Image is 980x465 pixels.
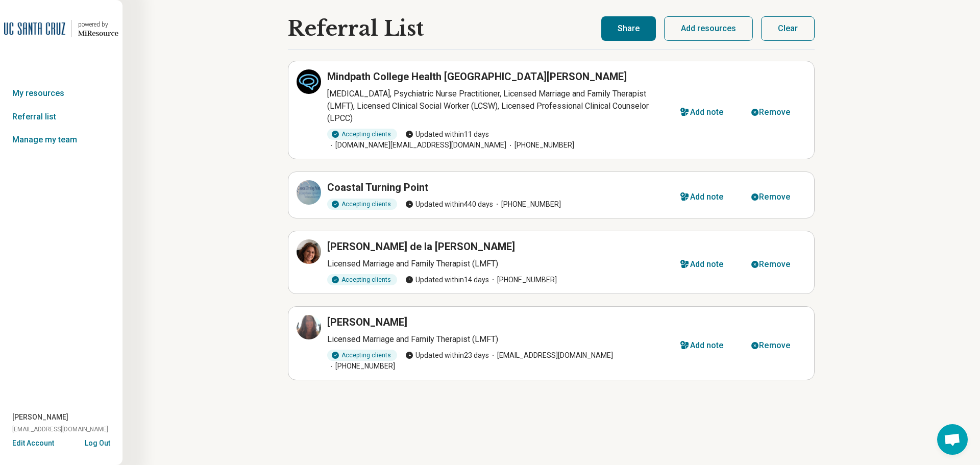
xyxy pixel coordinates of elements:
[690,341,724,350] div: Add note
[78,20,118,29] div: powered by
[759,260,790,268] div: Remove
[668,333,740,358] button: Add note
[489,275,557,285] span: [PHONE_NUMBER]
[327,315,407,329] h3: [PERSON_NAME]
[405,199,493,210] span: Updated within 440 days
[327,350,397,361] div: Accepting clients
[690,108,724,116] div: Add note
[405,129,489,140] span: Updated within 11 days
[12,438,54,449] button: Edit Account
[4,16,118,41] a: University of California at Santa Cruzpowered by
[493,199,561,210] span: [PHONE_NUMBER]
[12,412,68,423] span: [PERSON_NAME]
[690,193,724,201] div: Add note
[405,350,489,361] span: Updated within 23 days
[664,16,753,41] button: Add resources
[4,16,65,41] img: University of California at Santa Cruz
[327,140,506,151] span: [DOMAIN_NAME][EMAIL_ADDRESS][DOMAIN_NAME]
[489,350,613,361] span: [EMAIL_ADDRESS][DOMAIN_NAME]
[937,424,968,455] div: Open chat
[668,252,740,277] button: Add note
[327,274,397,285] div: Accepting clients
[506,140,574,151] span: [PHONE_NUMBER]
[761,16,815,41] button: Clear
[668,100,740,125] button: Add note
[668,185,740,209] button: Add note
[288,17,424,40] h1: Referral List
[739,252,806,277] button: Remove
[601,16,656,41] button: Share
[327,129,397,140] div: Accepting clients
[739,185,806,209] button: Remove
[759,193,790,201] div: Remove
[12,425,108,434] span: [EMAIL_ADDRESS][DOMAIN_NAME]
[690,260,724,268] div: Add note
[327,199,397,210] div: Accepting clients
[405,275,489,285] span: Updated within 14 days
[739,333,806,358] button: Remove
[327,258,668,270] p: Licensed Marriage and Family Therapist (LMFT)
[739,100,806,125] button: Remove
[85,438,110,446] button: Log Out
[759,341,790,350] div: Remove
[327,180,428,194] h3: Coastal Turning Point
[327,333,668,346] p: Licensed Marriage and Family Therapist (LMFT)
[327,361,395,372] span: [PHONE_NUMBER]
[327,69,627,84] h3: Mindpath College Health [GEOGRAPHIC_DATA][PERSON_NAME]
[327,88,668,125] p: [MEDICAL_DATA], Psychiatric Nurse Practitioner, Licensed Marriage and Family Therapist (LMFT), Li...
[327,239,515,254] h3: [PERSON_NAME] de la [PERSON_NAME]
[759,108,790,116] div: Remove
